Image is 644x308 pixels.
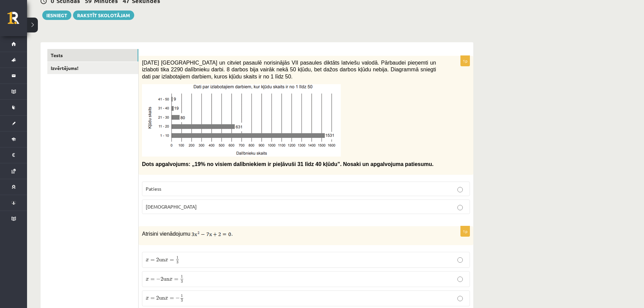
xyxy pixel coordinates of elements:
[460,226,470,237] p: 1p
[165,297,168,300] span: x
[191,231,231,238] img: rXpkrHjR3OJ1vWi+YRkESx7rH4ZhwgEyBAPyKHKpscRso4WcZIdYbYnPU4Utrm18iFJObR4qWjNGyUIADs=
[169,278,172,281] span: x
[156,258,159,262] span: 2
[142,161,433,167] span: Dots apgalvojums: „19% no visiem dalībniekiem ir pieļāvuši 31 līdz 40 kļūdu”. Nosaki un apgalvoju...
[146,186,161,192] span: Patiess
[181,299,183,302] span: 3
[170,298,174,300] span: =
[142,84,341,157] img: Attēls, kurā ir teksts, ekrānuzņēmums, rinda, skice Mākslīgā intelekta ģenerēts saturs var būt ne...
[457,205,463,210] input: [DEMOGRAPHIC_DATA]
[150,298,155,300] span: =
[165,259,168,262] span: x
[176,256,178,259] span: 1
[156,296,159,300] span: 2
[457,187,463,192] input: Patiess
[181,275,183,278] span: 1
[146,204,197,210] span: [DEMOGRAPHIC_DATA]
[142,60,436,79] span: [DATE] [GEOGRAPHIC_DATA] un citviet pasaulē norisinājās VII pasaules diktāts latviešu valodā. Pār...
[231,231,233,237] span: .
[159,297,165,300] span: un
[161,277,163,281] span: 2
[181,294,183,298] span: 1
[142,231,190,237] span: Atrisini vienādojumu
[170,259,174,261] span: =
[176,261,178,264] span: 3
[175,296,180,300] span: −
[47,49,138,62] a: Tests
[7,12,27,29] a: Rīgas 1. Tālmācības vidusskola
[460,55,470,66] p: 1p
[174,278,178,280] span: =
[42,10,71,20] button: Iesniegt
[146,259,149,262] span: x
[156,277,161,281] span: −
[163,278,169,281] span: un
[150,259,155,261] span: =
[146,297,149,300] span: x
[159,259,165,262] span: un
[73,10,134,20] a: Rakstīt skolotājam
[47,62,138,74] a: Izvērtējums!
[146,278,149,281] span: x
[150,278,155,280] span: =
[181,280,183,283] span: 3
